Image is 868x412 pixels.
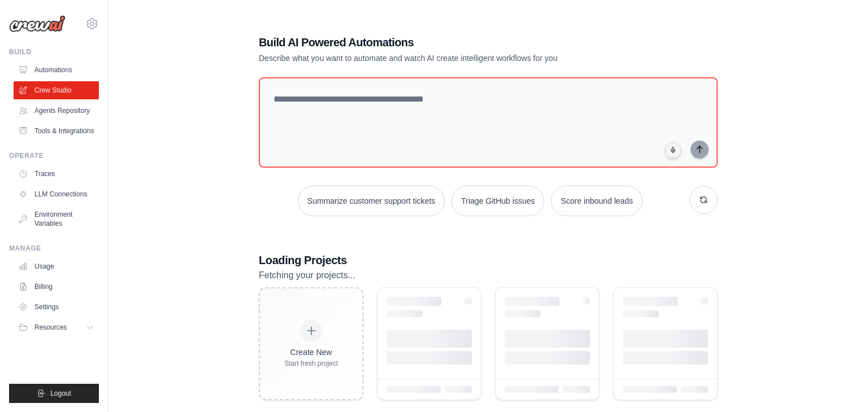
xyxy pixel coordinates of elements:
[284,359,338,368] div: Start fresh project
[14,257,99,275] a: Usage
[551,186,643,216] button: Score inbound leads
[9,384,99,403] button: Logout
[14,298,99,316] a: Settings
[14,102,99,120] a: Agents Repository
[259,252,718,268] h3: Loading Projects
[284,347,338,358] div: Create New
[9,244,99,253] div: Manage
[259,268,718,283] p: Fetching your projects...
[14,165,99,183] a: Traces
[9,47,99,56] div: Build
[259,34,639,50] h1: Build AI Powered Automations
[259,52,639,64] p: Describe what you want to automate and watch AI create intelligent workflows for you
[14,205,99,233] a: Environment Variables
[14,122,99,140] a: Tools & Integrations
[14,81,99,99] a: Crew Studio
[14,318,99,336] button: Resources
[665,142,682,159] button: Click to speak your automation idea
[50,389,71,398] span: Logout
[9,151,99,160] div: Operate
[14,278,99,296] a: Billing
[14,61,99,79] a: Automations
[9,15,66,32] img: Logo
[689,186,718,214] button: Get new suggestions
[14,185,99,203] a: LLM Connections
[298,186,445,216] button: Summarize customer support tickets
[452,186,544,216] button: Triage GitHub issues
[34,323,67,332] span: Resources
